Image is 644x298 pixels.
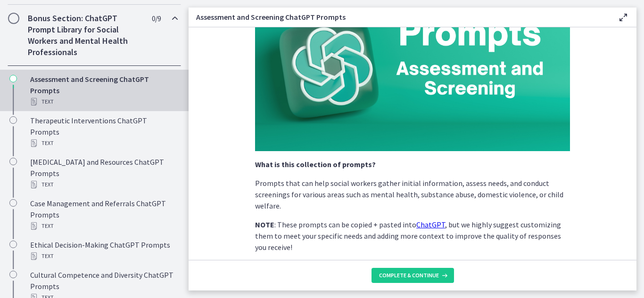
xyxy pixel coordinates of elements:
[30,239,177,262] div: Ethical Decision-Making ChatGPT Prompts
[255,219,570,253] p: : These prompts can be copied + pasted into , but we highly suggest customizing them to meet your...
[30,73,177,107] div: Assessment and Screening ChatGPT Prompts
[379,272,439,279] span: Complete & continue
[30,137,177,149] div: Text
[255,177,570,211] p: Prompts that can help social workers gather initial information, assess needs, and conduct screen...
[30,250,177,262] div: Text
[416,220,445,229] a: ChatGPT
[30,156,177,190] div: [MEDICAL_DATA] and Resources ChatGPT Prompts
[196,11,603,23] h3: Assessment and Screening ChatGPT Prompts
[255,220,274,229] strong: NOTE
[30,96,177,107] div: Text
[255,160,376,169] strong: What is this collection of prompts?
[152,13,161,24] span: 0 / 9
[28,13,143,58] h2: Bonus Section: ChatGPT Prompt Library for Social Workers and Mental Health Professionals
[30,198,177,232] div: Case Management and Referrals ChatGPT Prompts
[30,179,177,190] div: Text
[30,220,177,232] div: Text
[30,115,177,149] div: Therapeutic Interventions ChatGPT Prompts
[372,268,454,283] button: Complete & continue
